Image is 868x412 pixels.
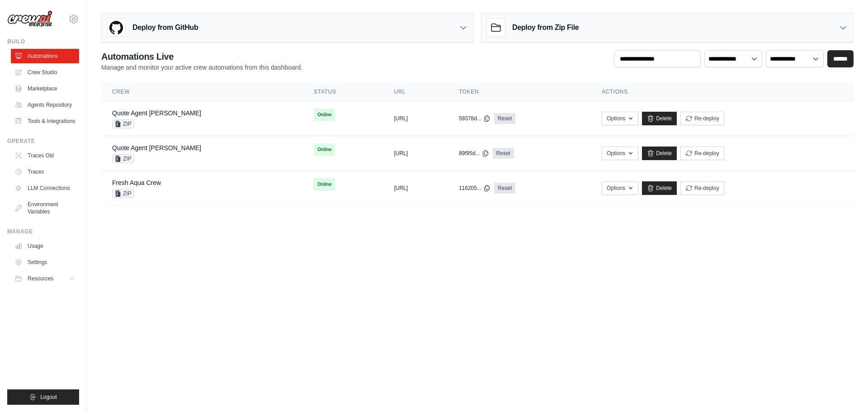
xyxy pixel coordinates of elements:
[112,154,134,163] span: ZIP
[314,109,335,121] span: Online
[11,65,79,80] a: Crew Studio
[101,50,302,63] h2: Automations Live
[101,83,303,101] th: Crew
[11,239,79,253] a: Usage
[314,178,335,191] span: Online
[112,179,161,186] a: Fresh Aqua Crew
[101,63,302,72] p: Manage and monitor your active crew automations from this dashboard.
[11,148,79,163] a: Traces Old
[11,49,79,63] a: Automations
[11,114,79,128] a: Tools & Integrations
[459,150,489,157] button: 89f95d...
[11,81,79,96] a: Marketplace
[383,83,448,101] th: URL
[112,144,201,152] a: Quote Agent [PERSON_NAME]
[459,185,491,192] button: 116205...
[112,109,201,117] a: Quote Agent [PERSON_NAME]
[11,165,79,179] a: Traces
[680,181,724,195] button: Re-deploy
[7,228,79,235] div: Manage
[642,147,677,160] a: Delete
[642,181,677,195] a: Delete
[11,197,79,219] a: Environment Variables
[11,98,79,112] a: Agents Repository
[459,115,491,122] button: 59378d...
[7,137,79,145] div: Operate
[680,112,724,125] button: Re-deploy
[494,183,515,194] a: Reset
[112,119,134,128] span: ZIP
[11,255,79,270] a: Settings
[303,83,383,101] th: Status
[11,181,79,195] a: LLM Connections
[642,112,677,125] a: Delete
[493,148,514,159] a: Reset
[40,393,57,401] span: Logout
[132,22,198,33] h3: Deploy from GitHub
[494,113,515,124] a: Reset
[7,389,79,405] button: Logout
[448,83,591,101] th: Token
[602,147,638,160] button: Options
[7,38,79,45] div: Build
[11,271,79,286] button: Resources
[107,19,125,37] img: GitHub Logo
[680,147,724,160] button: Re-deploy
[314,143,335,156] span: Online
[112,189,134,198] span: ZIP
[7,10,52,28] img: Logo
[602,112,638,125] button: Options
[602,181,638,195] button: Options
[28,275,53,282] span: Resources
[591,83,854,101] th: Actions
[512,22,579,33] h3: Deploy from Zip File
